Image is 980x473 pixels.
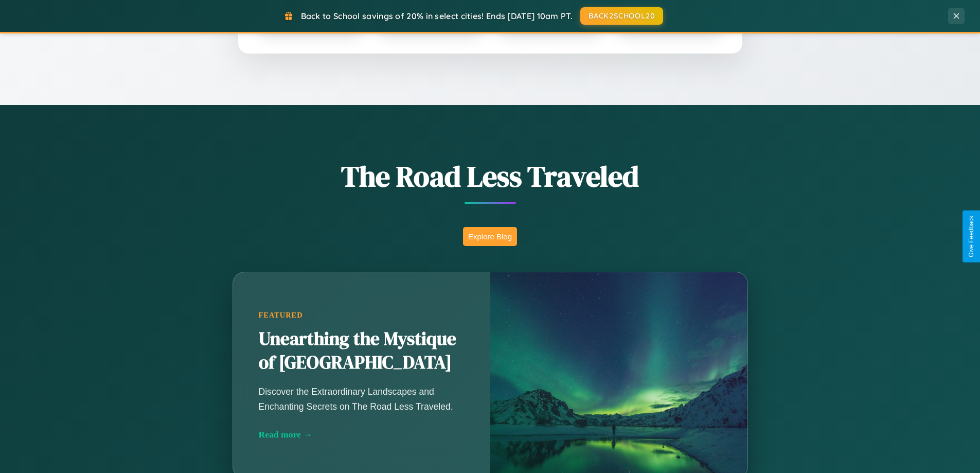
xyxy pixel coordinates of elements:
[968,216,975,257] div: Give Feedback
[259,429,465,440] div: Read more →
[259,384,465,413] p: Discover the Extraordinary Landscapes and Enchanting Secrets on The Road Less Traveled.
[301,11,573,21] span: Back to School savings of 20% in select cities! Ends [DATE] 10am PT.
[580,7,663,25] button: BACK2SCHOOL20
[182,156,799,196] h1: The Road Less Traveled
[259,327,465,375] h2: Unearthing the Mystique of [GEOGRAPHIC_DATA]
[463,227,517,246] button: Explore Blog
[259,311,465,320] div: Featured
